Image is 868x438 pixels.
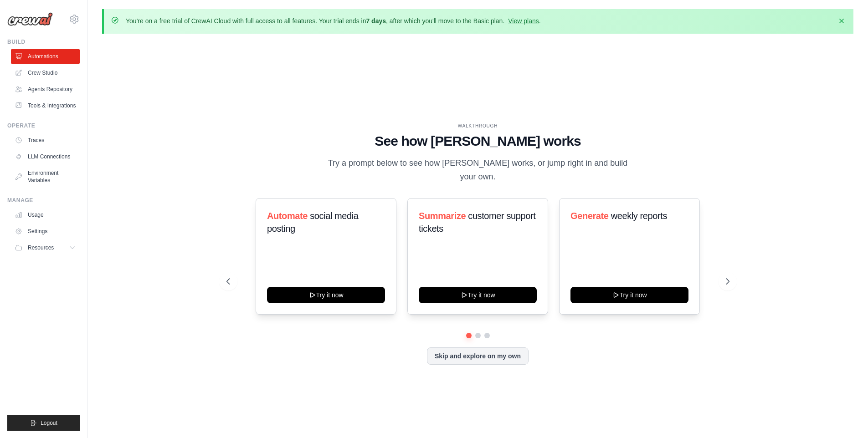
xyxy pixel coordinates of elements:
[366,17,386,25] strong: 7 days
[419,211,466,221] span: Summarize
[7,415,80,431] button: Logout
[41,419,57,427] span: Logout
[11,208,80,222] a: Usage
[226,122,729,129] div: WALKTHROUGH
[7,197,80,204] div: Manage
[267,211,359,234] span: social media posting
[11,49,80,64] a: Automations
[267,287,385,303] button: Try it now
[7,12,53,26] img: Logo
[419,287,537,303] button: Try it now
[11,66,80,80] a: Crew Studio
[226,133,729,149] h1: See how [PERSON_NAME] works
[427,347,529,365] button: Skip and explore on my own
[508,17,539,25] a: View plans
[11,224,80,239] a: Settings
[267,211,308,221] span: Automate
[570,287,688,303] button: Try it now
[7,38,80,46] div: Build
[11,82,80,97] a: Agents Repository
[7,122,80,129] div: Operate
[419,211,535,234] span: customer support tickets
[28,244,54,251] span: Resources
[325,157,631,183] p: Try a prompt below to see how [PERSON_NAME] works, or jump right in and build your own.
[11,133,80,148] a: Traces
[611,211,667,221] span: weekly reports
[11,98,80,113] a: Tools & Integrations
[570,211,609,221] span: Generate
[126,16,541,25] p: You're on a free trial of CrewAI Cloud with full access to all features. Your trial ends in , aft...
[11,240,80,255] button: Resources
[11,166,80,188] a: Environment Variables
[11,149,80,164] a: LLM Connections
